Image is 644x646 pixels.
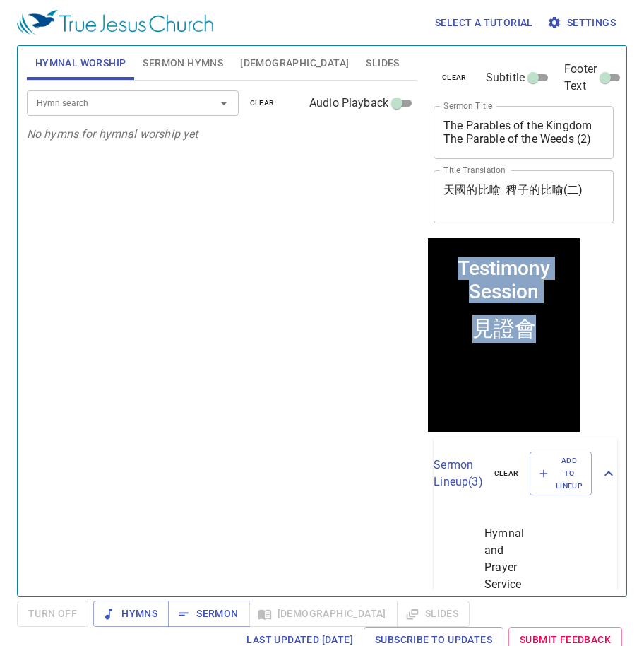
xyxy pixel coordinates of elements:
button: Hymns [93,601,169,627]
span: Slides [366,54,399,72]
span: clear [250,97,275,110]
span: Audio Playback [309,95,388,112]
textarea: Testimony Session [443,119,604,146]
button: clear [486,465,527,482]
span: Subtitle [486,69,525,86]
span: Hymnal Worship [35,54,126,72]
button: Select a tutorial [429,10,539,36]
span: Select a tutorial [435,14,533,32]
button: Add to Lineup [530,452,592,496]
img: True Jesus Church [17,10,213,35]
button: clear [434,69,475,86]
button: Open [214,93,234,113]
span: Sermon Hymns [143,54,223,72]
iframe: from-child [428,238,580,432]
span: clear [442,71,467,84]
span: Add to Lineup [539,454,583,493]
span: [DEMOGRAPHIC_DATA] [240,54,349,72]
p: Sermon Lineup ( 3 ) [434,457,482,491]
textarea: 見證會 [443,183,604,210]
button: Sermon [168,601,249,627]
button: Settings [544,10,621,36]
button: clear [241,95,283,112]
div: Sermon Lineup(3)clearAdd to Lineup [434,437,617,510]
span: Sermon [179,605,238,623]
span: Hymns [105,605,157,623]
i: No hymns for hymnal worship yet [27,127,198,141]
span: Footer Text [564,61,597,95]
span: Settings [550,14,616,32]
span: clear [494,467,519,480]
